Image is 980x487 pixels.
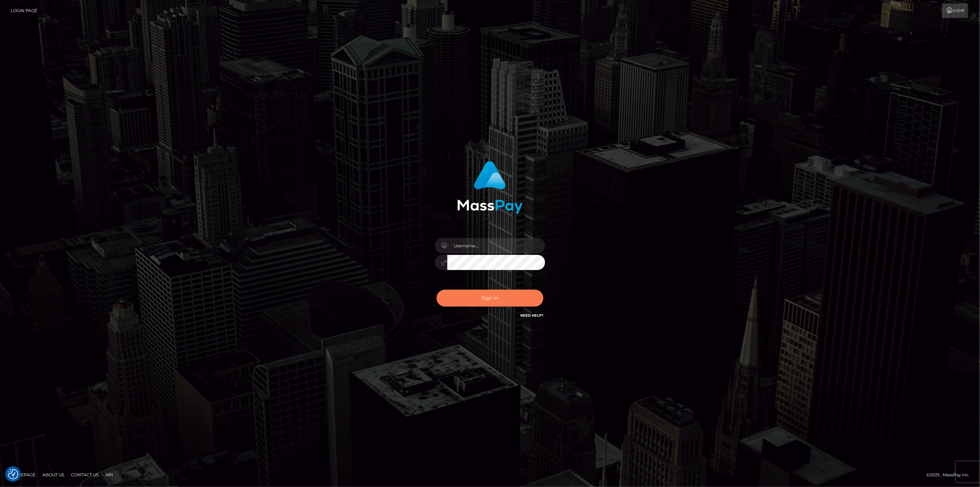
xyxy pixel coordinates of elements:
a: About Us [40,469,67,480]
a: API [103,469,116,480]
a: Contact Us [68,469,101,480]
a: Homepage [8,469,38,480]
img: Revisit consent button [8,469,18,479]
a: Need Help? [520,313,543,318]
img: MassPay Login [457,161,523,214]
button: Consent Preferences [8,469,18,479]
a: Login Page [11,3,37,18]
button: Sign in [437,290,543,307]
div: © 2025 , MassPay Inc. [926,471,975,479]
a: Login [942,3,968,18]
input: Username... [447,238,545,254]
